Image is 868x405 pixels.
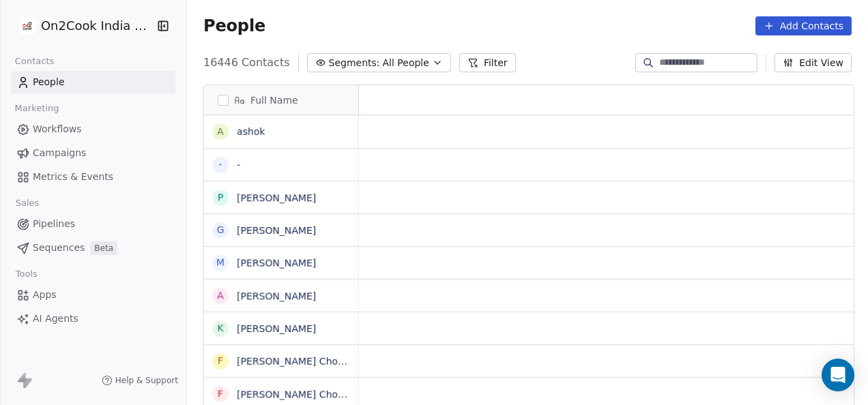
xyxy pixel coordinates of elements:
[102,375,178,386] a: Help & Support
[383,56,429,70] span: All People
[16,14,147,37] button: On2Cook India Pvt. Ltd.
[329,56,380,70] span: Segments:
[775,53,852,72] button: Edit View
[11,237,175,259] a: SequencesBeta
[33,122,82,136] span: Workflows
[11,307,175,330] a: AI Agents
[9,98,65,119] span: Marketing
[33,217,75,231] span: Pipelines
[33,170,113,184] span: Metrics & Events
[218,157,222,172] div: -
[33,146,86,160] span: Campaigns
[10,264,43,284] span: Tools
[11,166,175,188] a: Metrics & Events
[203,16,265,36] span: People
[33,312,78,326] span: AI Agents
[237,290,316,301] a: [PERSON_NAME]
[237,225,316,236] a: [PERSON_NAME]
[41,17,154,35] span: On2Cook India Pvt. Ltd.
[218,354,223,368] div: F
[204,85,358,115] div: Full Name
[218,190,223,205] div: P
[9,51,60,72] span: Contacts
[237,192,316,203] a: [PERSON_NAME]
[237,356,358,367] a: [PERSON_NAME] Chotliya
[237,126,265,137] a: ashok
[217,288,224,303] div: A
[237,258,316,269] a: [PERSON_NAME]
[237,389,358,400] a: [PERSON_NAME] Chotliya
[11,142,175,164] a: Campaigns
[755,16,852,35] button: Add Contacts
[237,323,316,334] a: [PERSON_NAME]
[216,256,225,270] div: M
[217,125,224,139] div: a
[203,55,290,71] span: 16446 Contacts
[90,241,117,255] span: Beta
[33,75,65,89] span: People
[115,375,178,386] span: Help & Support
[19,18,35,34] img: on2cook%20logo-04%20copy.jpg
[33,241,85,255] span: Sequences
[237,160,240,170] a: -
[822,359,854,391] div: Open Intercom Messenger
[11,213,175,235] a: Pipelines
[10,193,45,213] span: Sales
[218,387,223,401] div: F
[217,321,223,335] div: K
[217,223,225,237] div: G
[459,53,516,72] button: Filter
[11,284,175,306] a: Apps
[33,288,57,302] span: Apps
[11,118,175,140] a: Workflows
[11,71,175,93] a: People
[250,93,298,107] span: Full Name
